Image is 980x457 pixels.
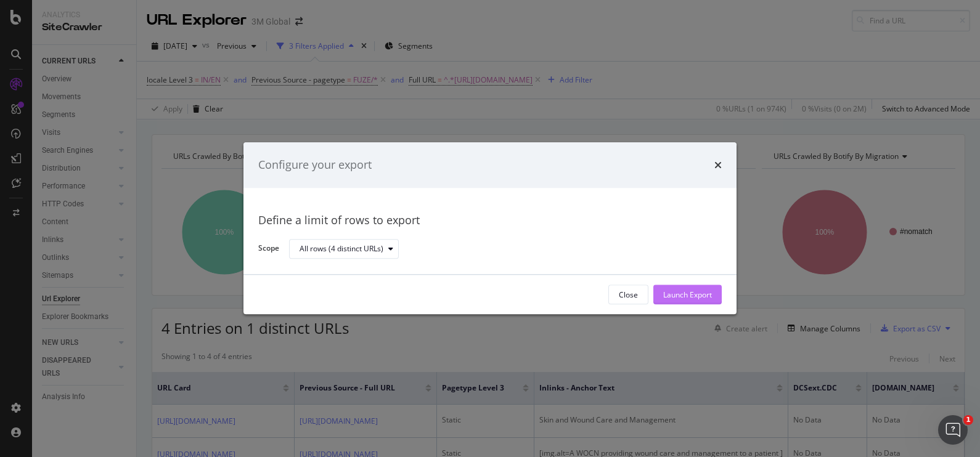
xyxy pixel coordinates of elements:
div: Define a limit of rows to export [258,212,722,228]
div: Close [619,289,638,300]
label: Scope [258,243,279,257]
div: modal [243,142,737,314]
span: 1 [963,415,973,425]
div: times [714,157,722,173]
button: All rows (4 distinct URLs) [289,239,399,259]
div: Configure your export [258,157,372,173]
button: Launch Export [653,285,722,305]
div: Launch Export [663,289,712,300]
iframe: Intercom live chat [938,415,968,445]
button: Close [608,285,648,305]
div: All rows (4 distinct URLs) [300,245,383,253]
